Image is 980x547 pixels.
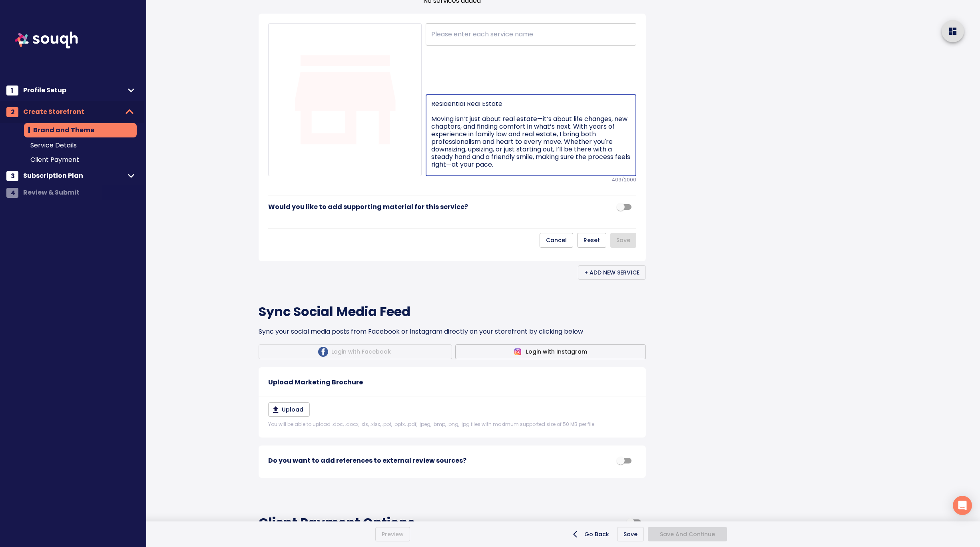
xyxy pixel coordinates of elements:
div: Open Intercom Messenger [953,496,972,515]
img: Instagram-Logo.svg [513,347,523,357]
span: 1 [11,86,13,95]
button: Cancel [540,233,573,248]
button: home [942,20,964,42]
span: Upload [275,405,303,415]
img: placeholder [269,24,421,176]
span: Profile Setup [23,85,125,96]
textarea: Residential Real Estate Moving isn’t just about real estate—it’s about life changes, new chapters... [431,102,631,169]
h6: Do you want to add references to external review sources? [268,455,466,468]
button: Reset [577,233,606,248]
p: You will be able to upload .doc, .docx, .xls, .xlsx, .ppt, .pptx, .pdf, .jpeg, .bmp, .png, .jpg f... [268,421,594,428]
span: Subscription Plan [23,170,125,181]
span: Reset [584,235,600,245]
img: Icon%20material-file-upload.png [273,406,279,413]
p: Sync your social media posts from Facebook or Instagram directly on your storefront by clicking b... [259,327,646,336]
div: Brand and Theme [24,123,137,137]
button: Login with Instagram [455,344,645,359]
h4: Sync Social Media Feed [259,304,646,320]
span: Service Details [30,141,130,150]
span: Create Storefront [23,106,122,117]
span: Login with Instagram [462,347,639,357]
span: Cancel [546,235,567,245]
p: 409 /2000 [612,176,636,183]
h4: Client Payment Options [259,515,415,531]
div: Service Details [24,139,137,152]
h6: Upload Marketing Brochure [259,367,372,388]
span: 3 [11,171,15,181]
button: Go Back [572,527,612,542]
h6: Would you like to add supporting material for this service? [268,201,468,213]
span: 2 [11,107,15,117]
div: Client Payment [24,153,137,166]
input: Please enter each service name [426,23,636,46]
span: Client Payment [30,155,130,165]
span: Upload [268,402,310,417]
span: Go Back [575,530,609,538]
span: Brand and Theme [30,125,130,136]
div: Please add service/product image [268,23,422,177]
